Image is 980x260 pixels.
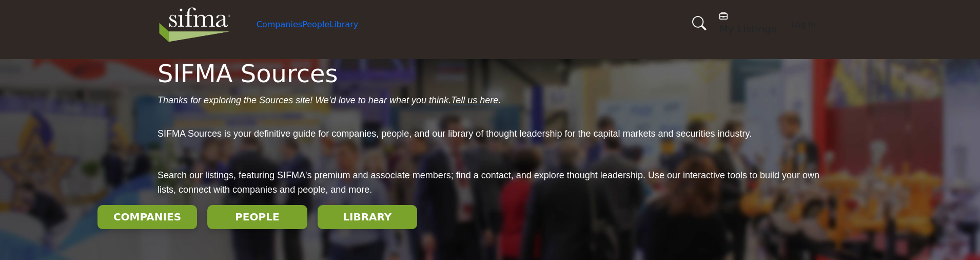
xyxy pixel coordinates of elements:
span: Log In [791,20,816,29]
span: Search our listings, featuring SIFMA's premium and associate members; find a contact, and explore... [158,170,819,195]
h2: PEOPLE [210,211,304,223]
a: Tell us here [451,95,498,105]
a: Library [329,20,358,29]
button: PEOPLE [207,205,307,229]
h2: LIBRARY [321,211,414,223]
a: Search [681,10,713,37]
button: LIBRARY [318,205,417,229]
button: COMPANIES [97,205,197,229]
div: My Listings [719,10,777,35]
h5: My Listings [719,23,777,35]
span: Thanks for exploring the Sources site! We’d love to hear what you think. . [158,95,501,105]
h2: COMPANIES [101,211,194,223]
span: SIFMA Sources is your definitive guide for companies, people, and our library of thought leadersh... [158,128,752,139]
button: Log In [784,15,822,34]
h1: SIFMA Sources [158,59,822,89]
a: People [302,20,329,29]
a: Companies [257,20,302,29]
img: Site Logo [158,4,232,45]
